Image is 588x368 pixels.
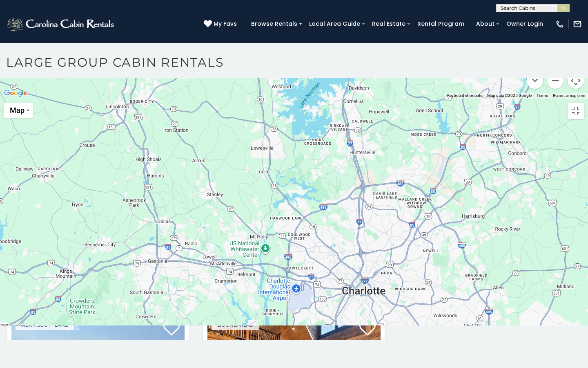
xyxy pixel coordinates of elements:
img: phone-regular-white.png [555,20,564,29]
a: Rental Program [413,18,468,30]
button: Toggle fullscreen view [568,103,584,119]
a: Owner Login [502,18,547,30]
a: Add to favorites [359,321,376,338]
a: Local Area Guide [305,18,364,30]
a: Real Estate [368,18,410,30]
a: Browse Rentals [247,18,301,30]
img: mail-regular-white.png [573,20,582,29]
a: My Favs [204,20,239,29]
a: About [472,18,499,30]
span: My Favs [214,20,237,28]
img: White-1-2.png [6,16,116,32]
a: Add to favorites [163,321,180,338]
button: Keyboard shortcuts [447,93,482,99]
